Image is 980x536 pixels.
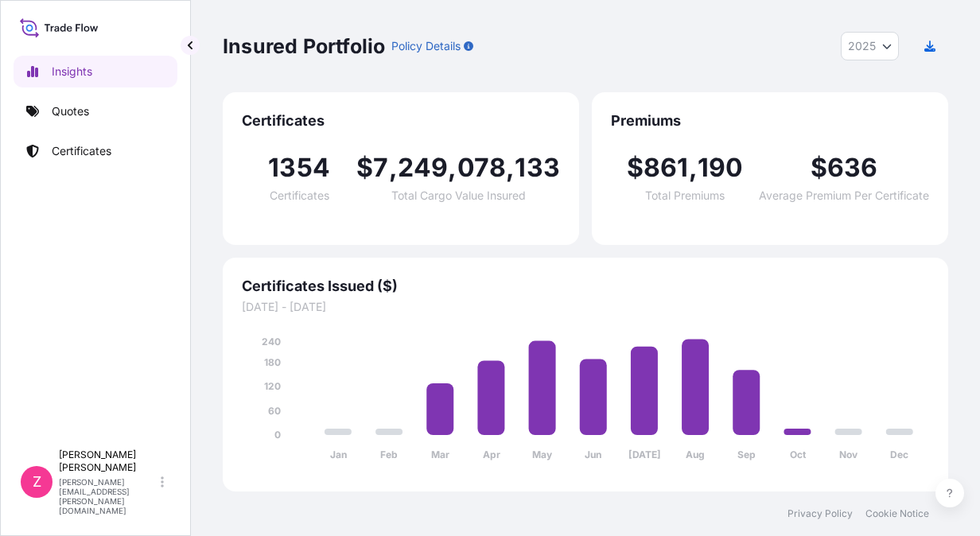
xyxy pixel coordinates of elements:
tspan: Oct [790,449,807,460]
span: , [389,155,398,181]
span: 133 [515,155,560,181]
span: Total Cargo Value Insured [391,190,526,201]
tspan: 0 [274,429,281,441]
tspan: Apr [483,449,500,460]
span: Total Premiums [645,190,725,201]
span: 1354 [268,155,330,181]
tspan: May [532,449,553,460]
span: $ [811,155,827,181]
p: Quotes [52,103,89,119]
tspan: Aug [686,449,705,460]
span: 078 [457,155,507,181]
p: Insured Portfolio [223,33,385,59]
tspan: [DATE] [628,449,661,460]
span: $ [627,155,644,181]
a: Insights [14,56,177,87]
p: [PERSON_NAME] [PERSON_NAME] [59,449,157,474]
tspan: 60 [268,405,281,417]
tspan: Dec [890,449,908,460]
span: , [689,155,698,181]
a: Cookie Notice [865,507,929,520]
p: Certificates [52,143,111,159]
button: Year Selector [841,32,899,60]
span: 2025 [848,38,876,54]
span: $ [356,155,373,181]
tspan: Mar [431,449,449,460]
span: 249 [398,155,449,181]
span: Premiums [611,111,929,130]
a: Quotes [14,95,177,127]
a: Privacy Policy [787,507,853,520]
span: , [448,155,457,181]
span: [DATE] - [DATE] [242,299,929,315]
tspan: Jun [585,449,601,460]
tspan: Sep [737,449,756,460]
span: 636 [827,155,878,181]
tspan: Nov [839,449,858,460]
tspan: 180 [264,356,281,368]
span: , [506,155,515,181]
p: Insights [52,64,92,80]
p: Policy Details [391,38,461,54]
span: 861 [644,155,689,181]
span: Average Premium Per Certificate [759,190,929,201]
tspan: 120 [264,380,281,392]
span: 190 [698,155,744,181]
span: Certificates [242,111,560,130]
span: Certificates [270,190,329,201]
p: [PERSON_NAME][EMAIL_ADDRESS][PERSON_NAME][DOMAIN_NAME] [59,477,157,515]
span: Z [33,474,41,490]
tspan: Jan [330,449,347,460]
tspan: 240 [262,336,281,348]
span: Certificates Issued ($) [242,277,929,296]
a: Certificates [14,135,177,167]
tspan: Feb [380,449,398,460]
span: 7 [373,155,388,181]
